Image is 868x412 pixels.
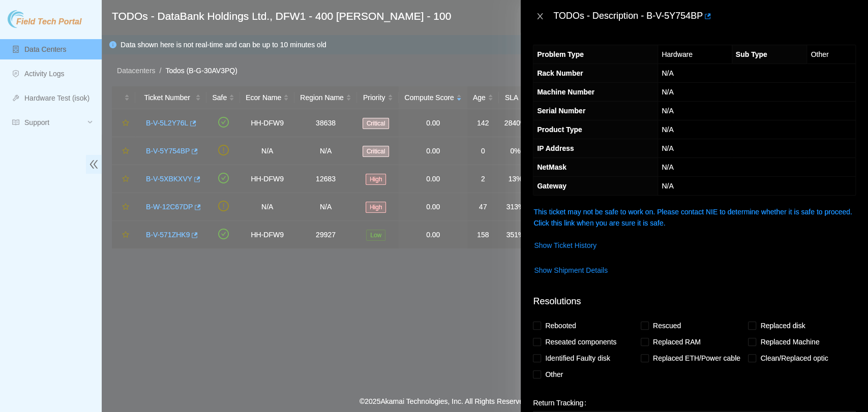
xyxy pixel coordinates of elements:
[662,50,693,58] span: Hardware
[662,125,673,134] span: N/A
[533,395,590,411] label: Return Tracking
[553,8,856,24] div: TODOs - Description - B-V-5Y754BP
[533,12,547,21] button: Close
[662,69,673,77] span: N/A
[541,318,580,334] span: Rebooted
[662,163,673,171] span: N/A
[541,334,620,350] span: Reseated components
[534,240,596,251] span: Show Ticket History
[537,50,584,58] span: Problem Type
[649,318,685,334] span: Rescued
[537,125,582,134] span: Product Type
[533,262,608,278] button: Show Shipment Details
[756,350,832,366] span: Clean/Replaced optic
[534,265,608,276] span: Show Shipment Details
[537,69,583,77] span: Rack Number
[736,50,767,58] span: Sub Type
[533,287,856,308] p: Resolutions
[541,366,567,383] span: Other
[662,107,673,115] span: N/A
[662,144,673,152] span: N/A
[537,182,566,190] span: Gateway
[537,144,574,152] span: IP Address
[537,107,585,115] span: Serial Number
[533,237,597,253] button: Show Ticket History
[533,208,852,227] a: This ticket may not be safe to work on. Please contact NIE to determine whether it is safe to pro...
[756,318,809,334] span: Replaced disk
[662,88,673,96] span: N/A
[541,350,614,366] span: Identified Faulty disk
[756,334,823,350] span: Replaced Machine
[662,182,673,190] span: N/A
[537,88,594,96] span: Machine Number
[811,50,828,58] span: Other
[649,334,705,350] span: Replaced RAM
[536,12,544,20] span: close
[649,350,744,366] span: Replaced ETH/Power cable
[537,163,566,171] span: NetMask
